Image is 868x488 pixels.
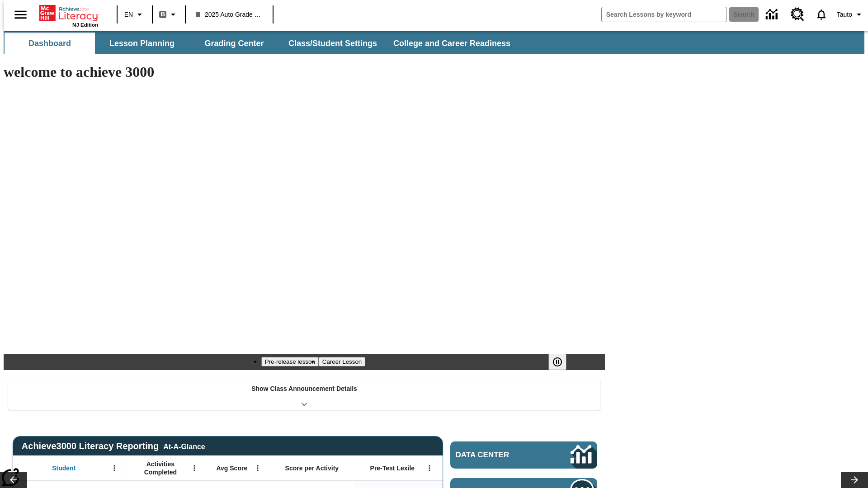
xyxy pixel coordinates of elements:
[423,461,436,475] button: Open Menu
[602,7,726,22] input: search field
[4,64,605,80] h1: welcome to achieve 3000
[196,10,263,19] span: 2025 Auto Grade 1 B
[841,472,868,488] button: Lesson carousel, Next
[386,33,518,54] button: College and Career Readiness
[837,10,852,19] span: Tauto
[548,354,566,370] button: Pause
[22,441,205,451] span: Achieve3000 Literacy Reporting
[216,464,247,472] span: Avg Score
[72,22,98,28] span: NJ Edition
[261,357,319,366] button: Slide 1 Pre-release lesson
[39,4,98,22] a: Home
[251,384,357,394] p: Show Class Announcement Details
[285,464,339,472] span: Score per Activity
[5,33,95,54] button: Dashboard
[124,10,133,19] span: EN
[97,33,187,54] button: Lesson Planning
[188,461,201,475] button: Open Menu
[548,354,576,370] div: Pause
[450,441,597,469] a: Data Center
[163,441,205,451] div: At-A-Glance
[251,461,264,475] button: Open Menu
[189,33,279,54] button: Grading Center
[7,1,34,28] button: Open side menu
[833,6,868,23] button: Profile/Settings
[108,461,121,475] button: Open Menu
[281,33,384,54] button: Class/Student Settings
[39,3,98,28] div: Home
[8,379,600,410] div: Show Class Announcement Details
[785,2,810,27] a: Resource Center, Will open in new tab
[810,3,833,26] a: Notifications
[4,33,519,54] div: SubNavbar
[456,450,540,460] span: Data Center
[4,31,864,54] div: SubNavbar
[319,357,365,366] button: Slide 2 Career Lesson
[120,6,149,23] button: Language: EN, Select a language
[52,464,75,472] span: Student
[160,9,165,20] span: B
[370,464,415,472] span: Pre-Test Lexile
[156,6,182,23] button: Boost Class color is gray green. Change class color
[131,460,190,476] span: Activities Completed
[760,2,785,27] a: Data Center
